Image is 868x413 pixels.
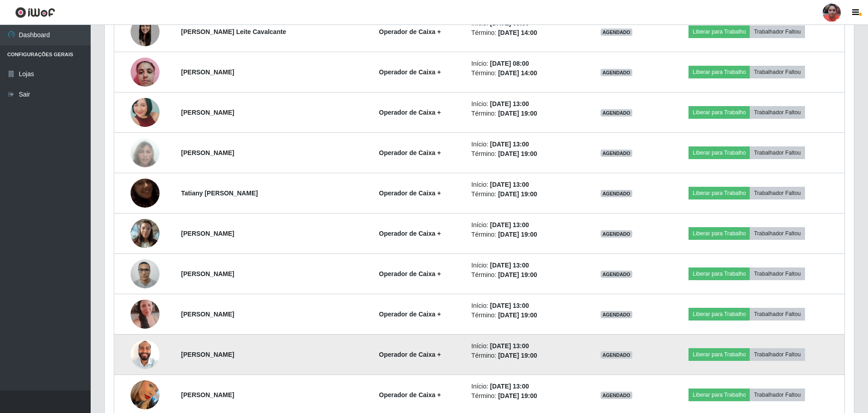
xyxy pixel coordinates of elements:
img: 1735410099606.jpeg [131,214,160,253]
time: [DATE] 13:00 [490,141,529,148]
time: [DATE] 13:00 [490,342,529,350]
li: Término: [471,189,578,199]
strong: [PERSON_NAME] [181,391,234,398]
button: Trabalhador Faltou [750,308,805,321]
strong: Operador de Caixa + [379,149,441,156]
li: Término: [471,149,578,159]
button: Liberar para Trabalho [689,348,750,361]
time: [DATE] 19:00 [498,392,537,399]
strong: [PERSON_NAME] [181,109,234,116]
time: [DATE] 19:00 [498,190,537,198]
span: AGENDADO [601,311,632,318]
span: AGENDADO [601,69,632,76]
button: Trabalhador Faltou [750,348,805,361]
strong: [PERSON_NAME] [181,230,234,237]
time: [DATE] 14:00 [498,29,537,36]
strong: Operador de Caixa + [379,230,441,237]
time: [DATE] 19:00 [498,271,537,278]
span: AGENDADO [601,29,632,36]
time: [DATE] 19:00 [498,231,537,238]
time: [DATE] 13:00 [490,262,529,269]
span: AGENDADO [601,150,632,157]
time: [DATE] 13:00 [490,302,529,309]
li: Término: [471,68,578,78]
li: Término: [471,28,578,38]
span: AGENDADO [601,392,632,399]
strong: Operador de Caixa + [379,270,441,277]
img: 1650489508767.jpeg [131,127,160,179]
strong: Tatiany [PERSON_NAME] [181,189,258,197]
button: Trabalhador Faltou [750,106,805,119]
button: Trabalhador Faltou [750,227,805,240]
li: Início: [471,59,578,68]
time: [DATE] 13:00 [490,221,529,228]
li: Início: [471,382,578,391]
strong: Operador de Caixa + [379,189,441,197]
time: [DATE] 19:00 [498,311,537,319]
img: 1739493301176.jpeg [131,254,160,293]
button: Liberar para Trabalho [689,187,750,199]
li: Término: [471,270,578,280]
strong: Operador de Caixa + [379,311,441,318]
button: Trabalhador Faltou [750,25,805,38]
img: CoreUI Logo [15,7,55,18]
img: 1742315333491.jpeg [131,17,160,46]
strong: [PERSON_NAME] [181,270,234,277]
button: Liberar para Trabalho [689,267,750,280]
button: Trabalhador Faltou [750,187,805,199]
li: Início: [471,180,578,189]
li: Início: [471,301,578,311]
time: [DATE] 08:00 [490,60,529,67]
time: [DATE] 13:00 [490,383,529,390]
li: Início: [471,220,578,230]
button: Liberar para Trabalho [689,66,750,78]
time: [DATE] 13:00 [490,181,529,188]
img: 1739555041174.jpeg [131,288,160,340]
strong: [PERSON_NAME] [181,351,234,358]
li: Término: [471,391,578,401]
strong: Operador de Caixa + [379,28,441,35]
span: AGENDADO [601,230,632,238]
button: Trabalhador Faltou [750,146,805,159]
time: [DATE] 19:00 [498,110,537,117]
button: Liberar para Trabalho [689,146,750,159]
strong: [PERSON_NAME] [181,311,234,318]
strong: [PERSON_NAME] [181,149,234,156]
li: Início: [471,99,578,109]
span: AGENDADO [601,190,632,197]
li: Início: [471,140,578,149]
li: Término: [471,230,578,239]
strong: Operador de Caixa + [379,68,441,76]
li: Término: [471,351,578,360]
time: [DATE] 19:00 [498,352,537,359]
time: [DATE] 14:00 [498,69,537,77]
li: Término: [471,109,578,118]
time: [DATE] 19:00 [498,150,537,157]
strong: Operador de Caixa + [379,351,441,358]
button: Liberar para Trabalho [689,308,750,321]
button: Liberar para Trabalho [689,227,750,240]
strong: [PERSON_NAME] [181,68,234,76]
span: AGENDADO [601,351,632,359]
img: 1721152880470.jpeg [131,167,160,219]
img: 1748306112659.jpeg [131,53,160,91]
button: Trabalhador Faltou [750,66,805,78]
span: AGENDADO [601,109,632,117]
span: AGENDADO [601,271,632,278]
strong: Operador de Caixa + [379,391,441,398]
button: Liberar para Trabalho [689,106,750,119]
button: Trabalhador Faltou [750,389,805,401]
button: Trabalhador Faltou [750,267,805,280]
time: [DATE] 13:00 [490,100,529,107]
strong: Operador de Caixa + [379,109,441,116]
li: Início: [471,341,578,351]
li: Término: [471,311,578,320]
li: Início: [471,261,578,270]
img: 1752018104421.jpeg [131,82,160,143]
img: 1742470973102.jpeg [131,335,160,374]
strong: [PERSON_NAME] Leite Cavalcante [181,28,286,35]
button: Liberar para Trabalho [689,389,750,401]
button: Liberar para Trabalho [689,25,750,38]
